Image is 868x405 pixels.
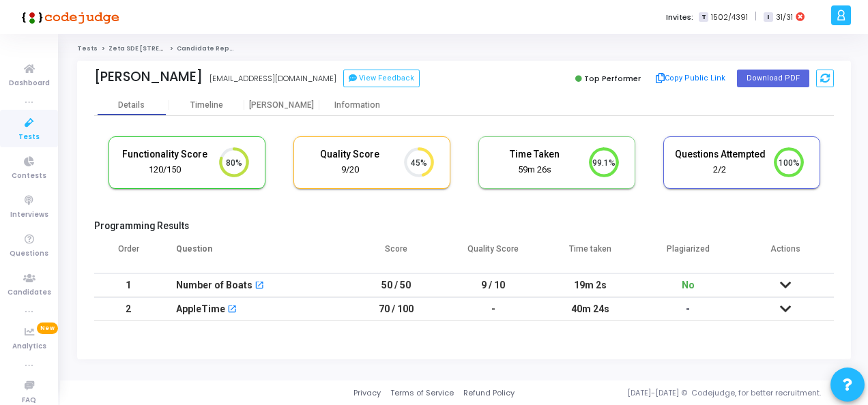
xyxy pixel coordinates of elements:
span: Tests [18,132,40,143]
button: View Feedback [343,70,420,87]
span: Analytics [12,341,46,352]
span: | [755,10,757,24]
h5: Quality Score [304,149,396,160]
nav: breadcrumb [77,44,851,53]
h5: Time Taken [489,149,581,160]
span: No [682,280,695,290]
th: Actions [736,235,834,273]
span: 1502/4391 [711,12,748,23]
a: Privacy [353,387,381,399]
h5: Questions Attempted [674,149,766,160]
a: Refund Policy [463,387,515,399]
button: Copy Public Link [652,68,730,89]
span: Candidates [8,287,51,299]
a: Terms of Service [390,387,454,399]
div: Information [319,100,394,110]
div: [EMAIL_ADDRESS][DOMAIN_NAME] [209,73,336,85]
span: Dashboard [9,78,50,89]
div: Timeline [190,100,223,110]
span: - [686,303,690,314]
span: Interviews [10,209,48,221]
th: Order [94,235,162,273]
img: logo [17,3,119,31]
label: Invites: [666,12,693,23]
td: 9 / 10 [445,273,542,297]
th: Question [162,235,347,273]
td: 50 / 50 [347,273,445,297]
mat-icon: open_in_new [227,305,237,315]
div: [PERSON_NAME] [244,100,319,110]
span: Questions [10,248,48,260]
div: AppleTime [176,298,225,320]
span: I [764,12,772,22]
div: [DATE]-[DATE] © Codejudge, for better recruitment. [515,387,851,399]
mat-icon: open_in_new [255,282,264,291]
td: 1 [94,273,162,297]
div: [PERSON_NAME] [94,69,203,85]
div: 9/20 [304,164,396,177]
div: 2/2 [674,164,766,177]
span: New [37,322,58,334]
td: 2 [94,297,162,321]
span: Contests [12,170,46,182]
th: Time taken [542,235,639,273]
span: Top Performer [584,73,641,84]
button: Download PDF [737,70,809,87]
span: 31/31 [776,12,793,23]
h5: Programming Results [94,220,834,232]
div: 59m 26s [489,164,581,177]
td: 70 / 100 [347,297,445,321]
span: T [699,12,708,22]
div: Details [118,100,145,110]
div: 120/150 [119,164,211,177]
th: Quality Score [445,235,542,273]
th: Plagiarized [639,235,737,273]
a: Tests [77,44,98,52]
span: Candidate Report [177,44,240,52]
td: 19m 2s [542,273,639,297]
div: Number of Boats [176,274,252,297]
td: - [445,297,542,321]
a: Zeta SDE [STREET_ADDRESS] [108,44,204,52]
th: Score [347,235,445,273]
h5: Functionality Score [119,149,211,160]
td: 40m 24s [542,297,639,321]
